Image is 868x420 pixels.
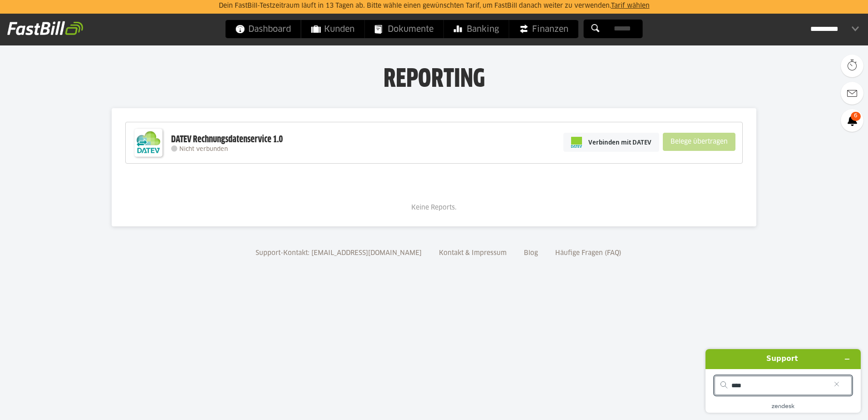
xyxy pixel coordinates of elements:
span: Verbinden mit DATEV [588,138,651,147]
img: fastbill_logo_white.png [7,21,83,35]
a: Kunden [301,20,365,38]
a: Banking [444,20,509,38]
span: Nicht verbunden [179,146,228,152]
div: DATEV Rechnungsdatenservice 1.0 [171,134,283,145]
span: Keine Reports. [411,205,457,211]
h1: Reporting [91,64,777,88]
sl-button: Belege übertragen [663,133,735,151]
a: Finanzen [509,20,578,38]
a: Häufige Fragen (FAQ) [552,250,625,256]
img: pi-datev-logo-farbig-24.svg [571,137,582,148]
iframe: Hier finden Sie weitere Informationen [698,342,868,420]
span: Finanzen [519,20,568,38]
a: Verbinden mit DATEV [563,133,659,152]
a: Support-Kontakt: [EMAIL_ADDRESS][DOMAIN_NAME] [252,250,425,256]
a: 6 [841,109,863,132]
a: Blog [521,250,541,256]
a: Dokumente [365,20,444,38]
img: DATEV-Datenservice Logo [130,125,167,161]
span: 6 [851,112,861,121]
span: Kunden [311,20,355,38]
a: Tarif wählen [611,3,650,9]
a: Kontakt & Impressum [436,250,510,256]
span: Banking [454,20,499,38]
span: Dokumente [375,20,434,38]
a: Dashboard [226,20,301,38]
span: Dashboard [236,20,291,38]
span: Support [18,6,51,15]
